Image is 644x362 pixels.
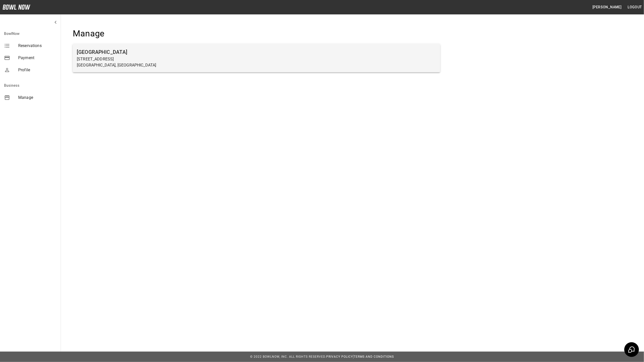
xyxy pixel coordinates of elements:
[18,67,57,73] span: Profile
[3,5,30,10] img: logo
[590,3,624,12] button: [PERSON_NAME]
[626,3,644,12] button: Logout
[18,55,57,61] span: Payment
[73,28,440,39] h4: Manage
[326,355,353,358] a: Privacy Policy
[77,62,436,68] p: [GEOGRAPHIC_DATA], [GEOGRAPHIC_DATA]
[250,355,326,358] span: © 2022 BowlNow, Inc. All Rights Reserved.
[18,95,57,101] span: Manage
[354,355,394,358] a: Terms and Conditions
[18,43,57,49] span: Reservations
[77,48,436,56] h6: [GEOGRAPHIC_DATA]
[77,56,436,62] p: [STREET_ADDRESS]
